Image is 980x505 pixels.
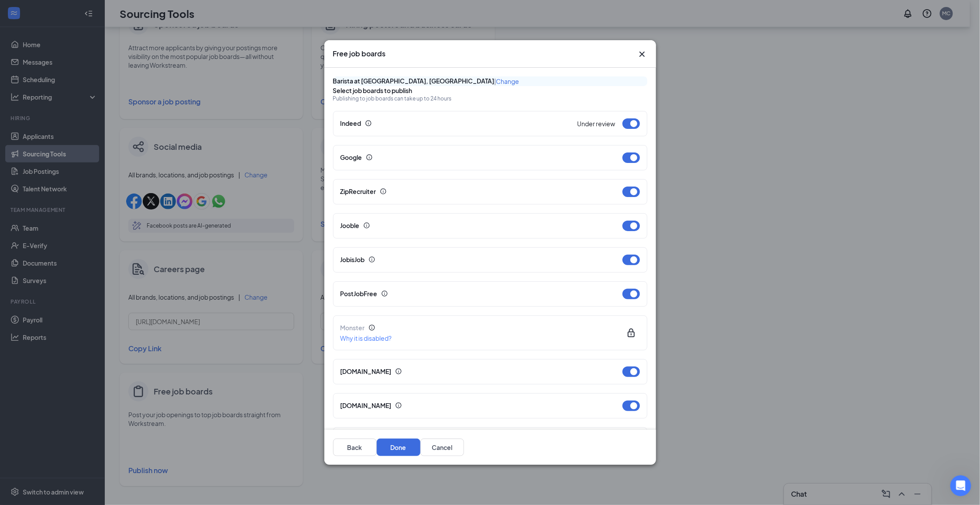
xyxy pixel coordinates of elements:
[626,328,636,338] svg: Lock
[340,118,571,128] div: Indeed
[950,475,971,496] iframe: Intercom live chat
[340,334,392,342] span: Why it is disabled?
[381,290,388,297] svg: Info
[637,49,647,59] svg: Cross
[340,221,609,230] div: Jooble
[340,289,609,298] div: PostJobFree
[496,77,519,85] span: Change
[340,187,609,196] div: ZipRecruiter
[420,439,464,456] button: Cancel
[333,49,386,59] h3: Free job boards
[496,76,519,86] button: Change
[333,95,647,102] p: Publishing to job boards can take up to 24 hours
[365,120,372,127] svg: Info
[637,49,647,59] button: Close
[333,439,377,456] button: Back
[368,256,375,263] svg: Info
[366,154,373,161] svg: Info
[333,76,495,86] span: Barista at [GEOGRAPHIC_DATA], [GEOGRAPHIC_DATA]
[340,152,609,162] div: Google
[578,119,616,128] div: Under review
[380,188,387,195] svg: Info
[377,439,420,456] button: Done
[340,323,609,332] div: Monster
[333,86,647,95] span: Select job boards to publish
[395,368,402,375] svg: Info
[368,324,375,331] svg: Info
[363,222,370,229] svg: Info
[395,402,402,409] svg: Info
[340,367,609,376] div: [DOMAIN_NAME]
[340,255,609,264] div: JobisJob
[495,77,496,85] span: |
[340,401,609,410] div: [DOMAIN_NAME]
